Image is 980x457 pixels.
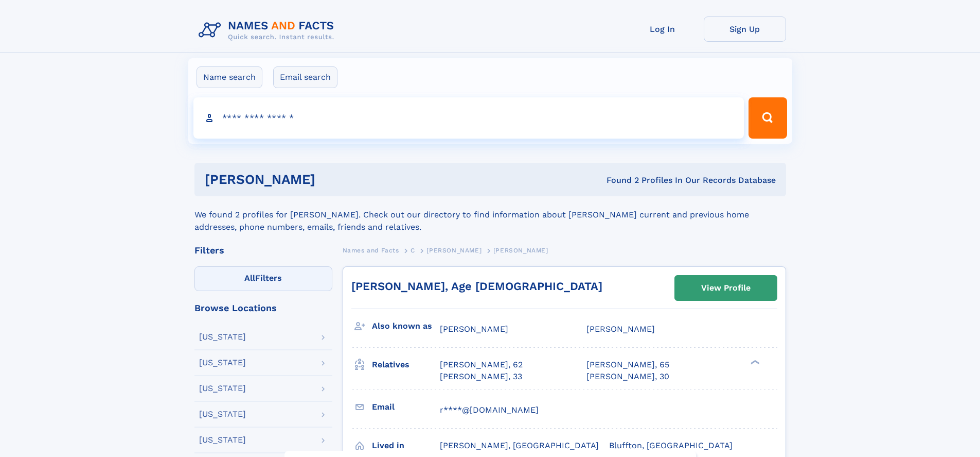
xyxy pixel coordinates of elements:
[372,398,440,416] h3: Email
[194,246,332,255] div: Filters
[586,371,669,382] a: [PERSON_NAME], 30
[440,371,522,382] a: [PERSON_NAME], 33
[205,173,461,186] h1: [PERSON_NAME]
[704,16,786,42] a: Sign Up
[411,247,415,254] span: C
[372,437,440,454] h3: Lived in
[748,359,760,366] div: ❯
[199,436,246,444] div: [US_STATE]
[199,384,246,393] div: [US_STATE]
[194,303,332,313] div: Browse Locations
[193,97,744,139] input: search input
[586,359,669,370] a: [PERSON_NAME], 65
[749,97,787,139] button: Search Button
[440,359,523,370] a: [PERSON_NAME], 62
[493,247,548,254] span: [PERSON_NAME]
[440,324,508,334] span: [PERSON_NAME]
[675,276,777,300] a: View Profile
[351,280,602,293] a: [PERSON_NAME], Age [DEMOGRAPHIC_DATA]
[372,317,440,335] h3: Also known as
[461,175,776,186] div: Found 2 Profiles In Our Records Database
[411,244,415,257] a: C
[701,276,751,300] div: View Profile
[199,410,246,418] div: [US_STATE]
[586,324,655,334] span: [PERSON_NAME]
[426,247,482,254] span: [PERSON_NAME]
[440,441,599,450] span: [PERSON_NAME], [GEOGRAPHIC_DATA]
[343,244,399,257] a: Names and Facts
[621,16,704,42] a: Log In
[426,244,482,257] a: [PERSON_NAME]
[194,16,343,44] img: Logo Names and Facts
[194,196,786,233] div: We found 2 profiles for [PERSON_NAME]. Check out our directory to find information about [PERSON_...
[372,356,440,374] h3: Relatives
[244,273,255,283] span: All
[273,66,337,88] label: Email search
[199,333,246,341] div: [US_STATE]
[609,441,733,450] span: Bluffton, [GEOGRAPHIC_DATA]
[194,266,332,291] label: Filters
[199,359,246,367] div: [US_STATE]
[197,66,262,88] label: Name search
